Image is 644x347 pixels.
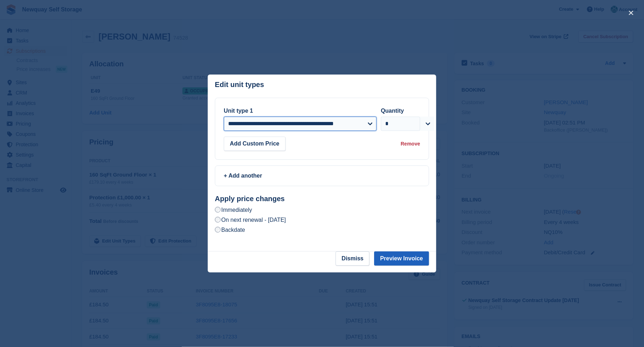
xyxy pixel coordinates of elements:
p: Edit unit types [215,81,264,89]
input: Immediately [215,207,221,213]
button: close [625,7,637,19]
input: Backdate [215,227,221,233]
label: Immediately [215,206,252,214]
label: Unit type 1 [224,108,253,114]
button: Add Custom Price [224,137,286,151]
label: Quantity [381,108,404,114]
button: Preview Invoice [374,251,429,266]
button: Dismiss [336,251,369,266]
div: Remove [401,140,420,148]
label: Backdate [215,226,245,234]
input: On next renewal - [DATE] [215,217,221,223]
label: On next renewal - [DATE] [215,216,286,224]
a: + Add another [215,165,429,186]
strong: Apply price changes [215,195,285,203]
div: + Add another [224,172,420,180]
